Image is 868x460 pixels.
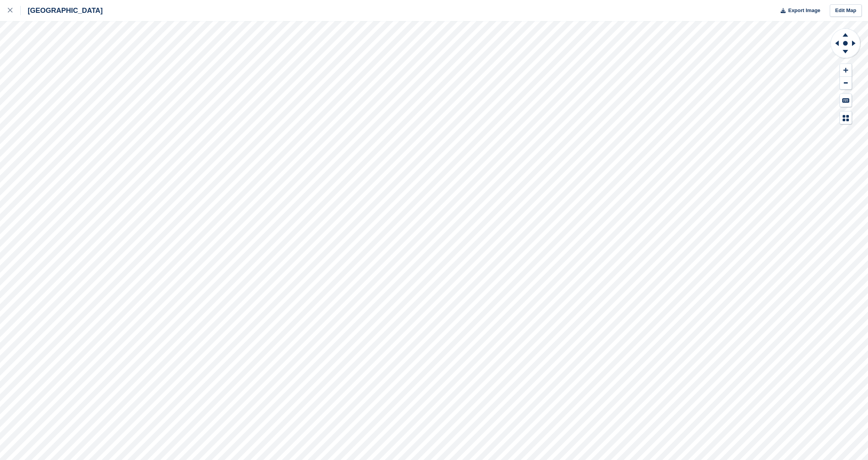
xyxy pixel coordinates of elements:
[830,4,862,17] a: Edit Map
[788,7,820,14] span: Export Image
[840,77,852,90] button: Zoom Out
[840,94,852,107] button: Keyboard Shortcuts
[840,111,852,124] button: Map Legend
[840,64,852,77] button: Zoom In
[21,6,103,15] div: [GEOGRAPHIC_DATA]
[776,4,820,17] button: Export Image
